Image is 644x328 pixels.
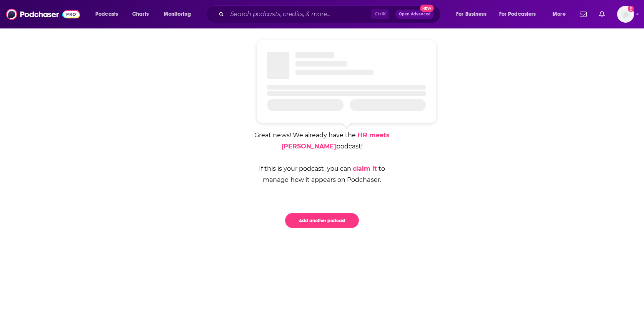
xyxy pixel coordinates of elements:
[499,9,536,20] span: For Podcasters
[494,8,547,20] button: open menu
[553,9,566,20] span: More
[456,9,486,20] span: For Business
[213,5,448,23] div: Search podcasts, credits, & more...
[617,6,634,23] button: Show profile menu
[164,9,191,20] span: Monitoring
[547,8,575,20] button: open menu
[95,9,118,20] span: Podcasts
[420,5,434,12] span: New
[371,9,389,19] span: Ctrl K
[399,12,431,16] span: Open Advanced
[596,8,608,21] a: Show notifications dropdown
[158,8,201,20] button: open menu
[617,6,634,23] span: Logged in as ms225m
[90,8,128,20] button: open menu
[132,9,149,20] span: Charts
[6,7,80,22] img: Podchaser - Follow, Share and Rate Podcasts
[127,8,153,20] a: Charts
[251,130,393,185] div: Great news! We already have the podcast! If this is your podcast, you can to manage how it appear...
[451,8,496,20] button: open menu
[353,165,377,172] a: claim it
[628,6,634,12] svg: Add a profile image
[285,213,359,228] button: Add another podcast
[617,6,634,23] img: User Profile
[395,10,434,19] button: Open AdvancedNew
[577,8,590,21] a: Show notifications dropdown
[227,8,371,20] input: Search podcasts, credits, & more...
